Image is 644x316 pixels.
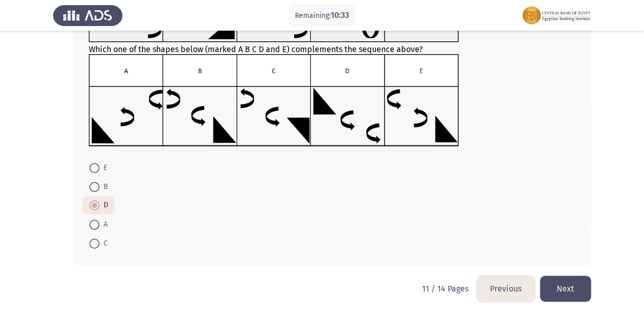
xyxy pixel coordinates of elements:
span: D [100,199,108,211]
span: E [100,162,107,174]
button: load previous page [477,276,535,302]
button: load next page [540,276,591,302]
p: 11 / 14 Pages [422,284,468,294]
span: A [100,218,108,231]
img: Assess Talent Management logo [53,1,122,30]
img: UkFYMDA3NUIucG5nMTYyMjAzMjM1ODExOQ==.png [89,54,459,147]
span: B [100,181,108,193]
span: C [100,237,108,250]
p: Remaining: [295,9,349,22]
span: 10:33 [331,10,349,20]
img: Assessment logo of FOCUS Assessment 3 Modules EN [522,1,591,30]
